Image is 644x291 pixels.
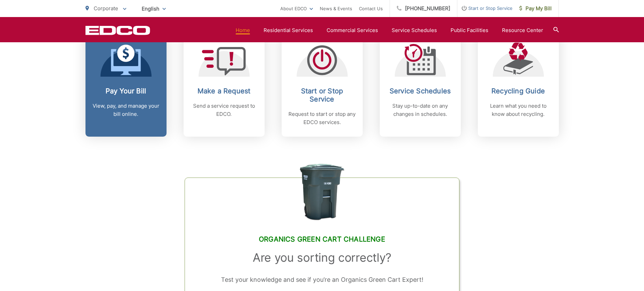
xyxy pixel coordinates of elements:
[92,102,160,118] p: View, pay, and manage your bill online.
[288,87,356,103] h2: Start or Stop Service
[320,4,352,13] a: News & Events
[451,26,488,34] a: Public Facilities
[202,275,442,285] p: Test your knowledge and see if you’re an Organics Green Cart Expert!
[280,4,313,13] a: About EDCO
[137,3,171,15] span: English
[485,102,552,118] p: Learn what you need to know about recycling.
[478,32,559,137] a: Recycling Guide Learn what you need to know about recycling.
[380,32,461,137] a: Service Schedules Stay up-to-date on any changes in schedules.
[387,87,454,95] h2: Service Schedules
[519,4,552,13] span: Pay My Bill
[236,26,250,34] a: Home
[264,26,313,34] a: Residential Services
[288,110,356,126] p: Request to start or stop any EDCO services.
[202,235,442,243] h2: Organics Green Cart Challenge
[94,5,118,12] span: Corporate
[502,26,543,34] a: Resource Center
[359,4,383,13] a: Contact Us
[387,102,454,118] p: Stay up-to-date on any changes in schedules.
[202,251,442,264] h3: Are you sorting correctly?
[327,26,378,34] a: Commercial Services
[190,87,258,95] h2: Make a Request
[190,102,258,118] p: Send a service request to EDCO.
[485,87,552,95] h2: Recycling Guide
[392,26,437,34] a: Service Schedules
[184,32,265,137] a: Make a Request Send a service request to EDCO.
[85,32,167,137] a: Pay Your Bill View, pay, and manage your bill online.
[92,87,160,95] h2: Pay Your Bill
[85,26,150,35] a: EDCD logo. Return to the homepage.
